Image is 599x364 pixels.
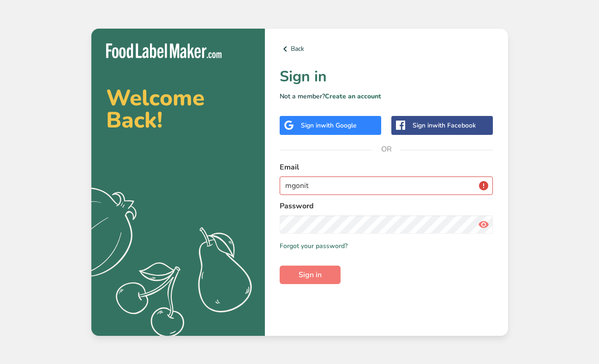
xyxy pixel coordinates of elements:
[372,135,400,163] span: OR
[280,241,347,251] a: Forgot your password?
[321,121,357,130] span: with Google
[280,176,493,195] input: Enter Your Email
[280,200,493,212] label: Password
[106,87,250,131] h2: Welcome Back!
[280,91,493,101] p: Not a member?
[280,43,493,55] a: Back
[413,121,476,130] div: Sign in
[280,162,493,173] label: Email
[432,121,476,130] span: with Facebook
[280,266,341,284] button: Sign in
[325,92,381,101] a: Create an account
[299,269,322,280] span: Sign in
[280,66,493,88] h1: Sign in
[106,43,222,59] img: Food Label Maker
[301,121,357,130] div: Sign in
